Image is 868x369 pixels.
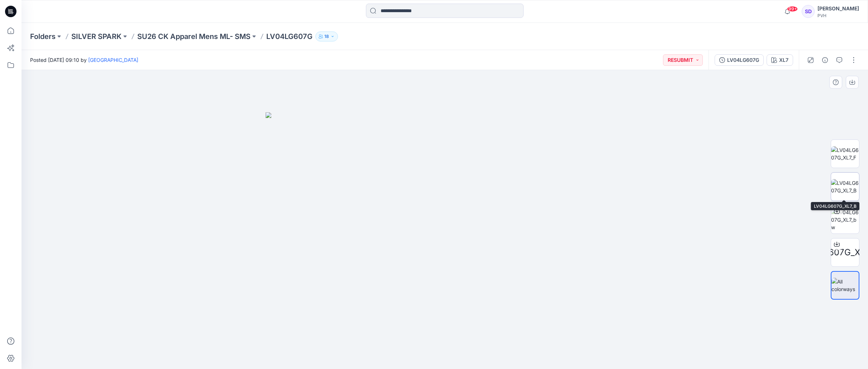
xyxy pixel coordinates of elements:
div: [PERSON_NAME] [817,4,859,13]
img: All colorways [831,278,859,293]
a: SU26 CK Apparel Mens ML- SMS [137,31,251,41]
div: PVH [817,13,859,18]
div: LV04LG607G [727,56,759,64]
a: Folders [30,31,56,41]
div: SD [802,5,815,18]
a: [GEOGRAPHIC_DATA] [88,57,138,63]
img: LV04LG607G_XL7_B [831,179,859,194]
img: LV04LG607G_XL7_bw [831,208,859,231]
button: 18 [315,31,338,41]
div: XL7 [779,56,788,64]
button: LV04LG607G [715,54,764,66]
span: Posted [DATE] 09:10 by [30,56,138,64]
img: LV04LG607G_XL7_F [831,146,859,161]
button: Details [819,54,831,66]
span: 99+ [787,6,798,12]
button: XL7 [767,54,793,66]
p: LV04LG607G [266,31,313,41]
img: eyJhbGciOiJIUzI1NiIsImtpZCI6IjAiLCJzbHQiOiJzZXMiLCJ0eXAiOiJKV1QifQ.eyJkYXRhIjp7InR5cGUiOiJzdG9yYW... [266,112,624,369]
a: SILVER SPARK [71,31,121,41]
p: 18 [324,33,329,40]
